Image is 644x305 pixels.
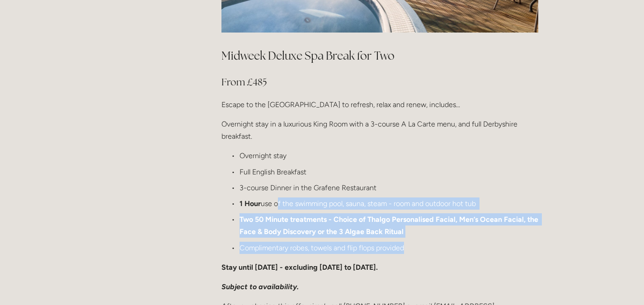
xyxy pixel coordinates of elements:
[240,199,261,208] strong: 1 Hour
[221,48,538,64] h2: Midweek Deluxe Spa Break for Two
[240,197,538,210] p: use of the swimming pool, sauna, steam - room and outdoor hot tub
[240,242,538,254] p: Complimentary robes, towels and flip flops provided
[240,182,538,194] p: 3-course Dinner in the Grafene Restaurant
[240,215,540,236] strong: Two 50 Minute treatments - Choice of Thalgo Personalised Facial, Men’s Ocean Facial, the Face & B...
[221,118,538,142] p: Overnight stay in a luxurious King Room with a 3-course A La Carte menu, and full Derbyshire brea...
[240,150,538,162] p: Overnight stay
[221,73,538,91] h3: From £485
[221,99,538,111] p: Escape to the [GEOGRAPHIC_DATA] to refresh, relax and renew, includes...
[221,263,378,272] strong: Stay until [DATE] - excluding [DATE] to [DATE].
[221,282,299,291] em: Subject to availability.
[240,166,538,178] p: Full English Breakfast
